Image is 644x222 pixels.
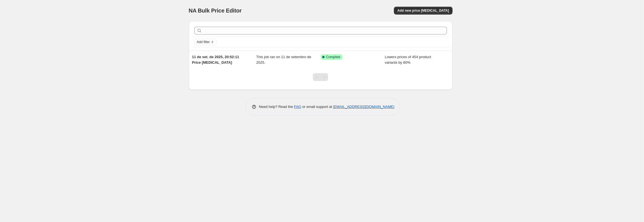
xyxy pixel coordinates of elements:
a: [EMAIL_ADDRESS][DOMAIN_NAME] [333,105,394,109]
span: Add filter [197,40,210,44]
span: Lowers prices of 454 product variants by 80% [385,55,431,65]
button: Add filter [194,39,217,45]
span: Complete [326,55,340,59]
span: or email support at [301,105,333,109]
span: 11 de set. de 2025, 20:52:11 Price [MEDICAL_DATA] [192,55,239,65]
button: Add new price [MEDICAL_DATA] [394,7,452,14]
span: This job ran on 11 de setembro de 2025. [256,55,311,65]
span: NA Bulk Price Editor [189,8,242,14]
span: Add new price [MEDICAL_DATA] [397,8,449,13]
span: Need help? Read the [259,105,294,109]
nav: Pagination [313,73,328,81]
a: FAQ [294,105,301,109]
